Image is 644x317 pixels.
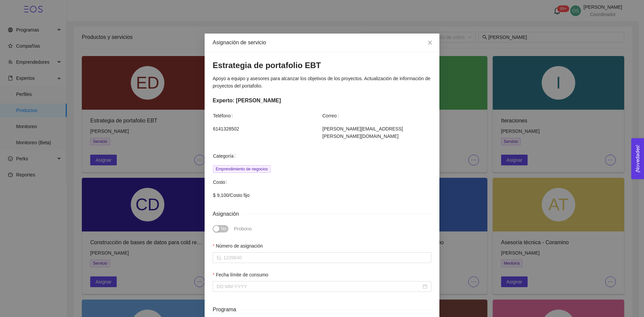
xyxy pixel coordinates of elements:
[213,125,322,133] span: 6141328502
[213,60,431,71] h3: Estrategia de portafolio EBT
[213,242,263,250] label: Número de asignación
[213,165,270,173] span: Emprendimiento de negocios
[213,96,431,105] div: Experto: [PERSON_NAME]
[213,305,241,314] span: Programa
[213,76,430,89] span: Apoyo a equipo y asesores para alcanzar los objetivos de los proyectos. Actualización de informac...
[213,112,235,119] span: Teléfono
[631,138,644,179] button: Open Feedback Widget
[217,283,421,290] input: Fecha límite de consumo
[221,225,226,232] span: No
[213,152,238,160] span: Categoría
[322,112,341,119] span: Correo
[213,178,230,186] span: Costo
[213,192,431,199] span: $ 9,100 / Costo fijo
[427,40,433,45] span: close
[234,226,252,231] span: Probono
[213,39,431,46] div: Asignación de servicio
[213,210,244,218] span: Asignación
[421,34,439,52] button: Close
[213,252,431,263] input: Número de asignación
[213,271,268,278] label: Fecha límite de consumo
[322,125,431,140] span: [PERSON_NAME][EMAIL_ADDRESS][PERSON_NAME][DOMAIN_NAME]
